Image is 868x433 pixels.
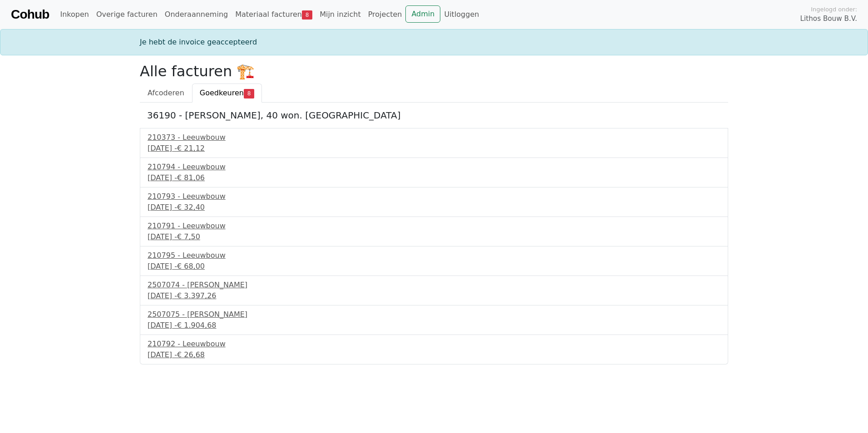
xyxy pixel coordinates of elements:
a: 2507075 - [PERSON_NAME][DATE] -€ 1.904,68 [148,309,720,331]
div: [DATE] - [148,290,720,301]
span: € 1.904,68 [177,321,217,330]
a: 2507074 - [PERSON_NAME][DATE] -€ 3.397,26 [148,280,720,301]
a: Mijn inzicht [316,5,365,24]
div: 210795 - Leeuwbouw [148,250,720,261]
a: Overige facturen [93,5,161,24]
a: Cohub [11,4,49,25]
div: [DATE] - [148,202,720,213]
a: Materiaal facturen8 [232,5,316,24]
a: Goedkeuren8 [192,84,262,103]
a: Projecten [365,5,406,24]
div: 210373 - Leeuwbouw [148,132,720,143]
a: Inkopen [56,5,92,24]
span: 8 [244,89,254,98]
div: [DATE] - [148,172,720,183]
span: € 68,00 [177,262,205,271]
div: Je hebt de invoice geaccepteerd [134,37,734,48]
a: 210793 - Leeuwbouw[DATE] -€ 32,40 [148,191,720,213]
a: Admin [405,5,440,23]
a: Afcoderen [140,84,192,103]
span: € 7,50 [177,232,200,241]
span: € 26,68 [177,350,205,359]
div: 210791 - Leeuwbouw [148,221,720,231]
a: 210794 - Leeuwbouw[DATE] -€ 81,06 [148,162,720,183]
div: 2507074 - [PERSON_NAME] [148,280,720,290]
span: 8 [302,10,312,20]
a: 210792 - Leeuwbouw[DATE] -€ 26,68 [148,339,720,360]
div: 2507075 - [PERSON_NAME] [148,309,720,320]
div: 210794 - Leeuwbouw [148,162,720,172]
span: € 3.397,26 [177,291,217,300]
div: 210792 - Leeuwbouw [148,339,720,349]
div: [DATE] - [148,261,720,272]
span: Lithos Bouw B.V. [800,14,857,24]
a: 210373 - Leeuwbouw[DATE] -€ 21,12 [148,132,720,154]
span: € 32,40 [177,203,205,212]
a: 210791 - Leeuwbouw[DATE] -€ 7,50 [148,221,720,242]
span: € 21,12 [177,144,205,153]
div: [DATE] - [148,320,720,331]
span: Goedkeuren [200,89,244,97]
span: Ingelogd onder: [811,5,857,14]
div: 210793 - Leeuwbouw [148,191,720,202]
div: [DATE] - [148,143,720,154]
a: Onderaanneming [161,5,232,24]
a: Uitloggen [440,5,483,24]
span: Afcoderen [148,89,184,97]
div: [DATE] - [148,231,720,242]
h5: 36190 - [PERSON_NAME], 40 won. [GEOGRAPHIC_DATA] [147,110,721,121]
div: [DATE] - [148,349,720,360]
span: € 81,06 [177,173,205,182]
a: 210795 - Leeuwbouw[DATE] -€ 68,00 [148,250,720,272]
h2: Alle facturen 🏗️ [140,63,728,80]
